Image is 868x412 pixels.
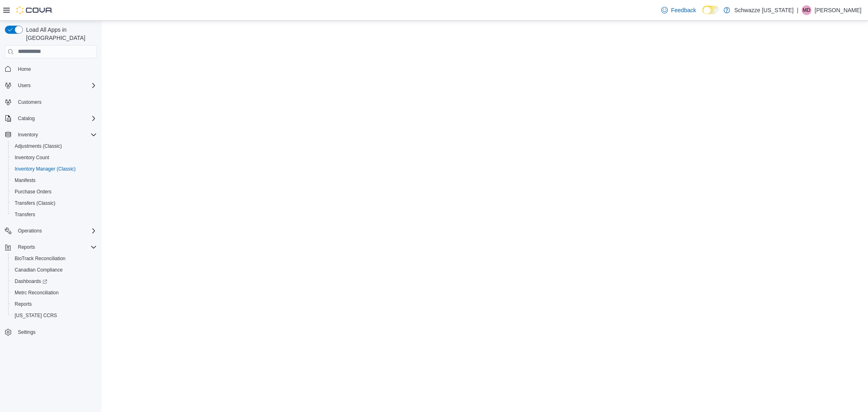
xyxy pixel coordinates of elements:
button: Home [2,63,100,75]
span: Feedback [671,6,696,14]
p: [PERSON_NAME] [815,5,861,15]
button: Settings [2,326,100,338]
span: Canadian Compliance [11,265,97,275]
button: Purchase Orders [8,186,100,197]
span: Inventory Count [15,154,49,161]
a: Inventory Count [11,153,52,162]
button: Reports [15,242,38,252]
span: Purchase Orders [11,187,97,197]
button: Transfers [8,209,100,220]
a: BioTrack Reconciliation [11,254,69,263]
a: Transfers (Classic) [11,198,59,208]
span: Catalog [18,115,35,122]
span: Users [15,81,97,90]
span: Customers [15,97,97,107]
a: Reports [11,299,35,309]
span: Inventory [15,130,97,140]
button: Inventory [2,129,100,140]
span: [US_STATE] CCRS [15,312,57,319]
a: Adjustments (Classic) [11,141,65,151]
span: Dashboards [11,276,97,286]
a: Feedback [658,2,699,18]
button: Catalog [15,114,38,123]
a: Settings [15,327,39,337]
button: Inventory Count [8,152,100,163]
p: | [797,5,798,15]
span: Inventory [18,131,38,138]
span: Reports [15,301,32,307]
button: Canadian Compliance [8,264,100,276]
button: Manifests [8,175,100,186]
span: Inventory Manager (Classic) [11,164,97,174]
span: Transfers (Classic) [11,198,97,208]
span: Manifests [15,177,35,184]
span: Settings [15,327,97,337]
span: Dashboards [15,278,47,285]
nav: Complex example [5,60,97,359]
span: BioTrack Reconciliation [15,255,66,262]
span: Adjustments (Classic) [15,143,62,149]
span: Metrc Reconciliation [15,289,59,296]
span: Purchase Orders [15,188,52,195]
span: Home [15,64,97,74]
span: Customers [18,99,42,105]
button: Inventory Manager (Classic) [8,163,100,175]
button: Operations [15,226,45,236]
a: Transfers [11,210,38,219]
span: Operations [18,228,42,234]
span: Adjustments (Classic) [11,141,97,151]
span: Settings [18,329,35,335]
span: Metrc Reconciliation [11,288,97,298]
button: Transfers (Classic) [8,197,100,209]
button: Inventory [15,130,41,140]
span: Transfers (Classic) [15,200,55,206]
a: Metrc Reconciliation [11,288,62,298]
a: Home [15,64,34,74]
button: Users [15,81,34,90]
span: Users [18,82,31,89]
span: Catalog [15,114,97,123]
button: Reports [2,241,100,253]
span: Inventory Count [11,153,97,162]
span: Dark Mode [702,14,703,15]
div: Matthew Dupuis [802,5,811,15]
span: Home [18,66,31,72]
a: Dashboards [11,276,50,286]
button: Customers [2,96,100,108]
button: Catalog [2,113,100,124]
span: Inventory Manager (Classic) [15,166,76,172]
span: Reports [11,299,97,309]
span: Canadian Compliance [15,267,63,273]
button: Metrc Reconciliation [8,287,100,298]
a: Customers [15,97,45,107]
button: Adjustments (Classic) [8,140,100,152]
a: Manifests [11,175,39,185]
p: Schwazze [US_STATE] [734,5,794,15]
span: BioTrack Reconciliation [11,254,97,263]
span: Transfers [15,211,35,218]
a: Dashboards [8,276,100,287]
button: Users [2,80,100,91]
a: [US_STATE] CCRS [11,311,60,320]
img: Cova [16,6,53,14]
button: Reports [8,298,100,310]
span: Operations [15,226,97,236]
a: Canadian Compliance [11,265,66,275]
span: Reports [15,242,97,252]
span: Reports [18,244,35,250]
span: MD [803,5,811,15]
a: Purchase Orders [11,187,55,197]
button: BioTrack Reconciliation [8,253,100,264]
button: Operations [2,225,100,237]
span: Transfers [11,210,97,219]
button: [US_STATE] CCRS [8,310,100,321]
span: Manifests [11,175,97,185]
input: Dark Mode [702,6,719,14]
span: Washington CCRS [11,311,97,320]
span: Load All Apps in [GEOGRAPHIC_DATA] [23,26,97,42]
a: Inventory Manager (Classic) [11,164,79,174]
